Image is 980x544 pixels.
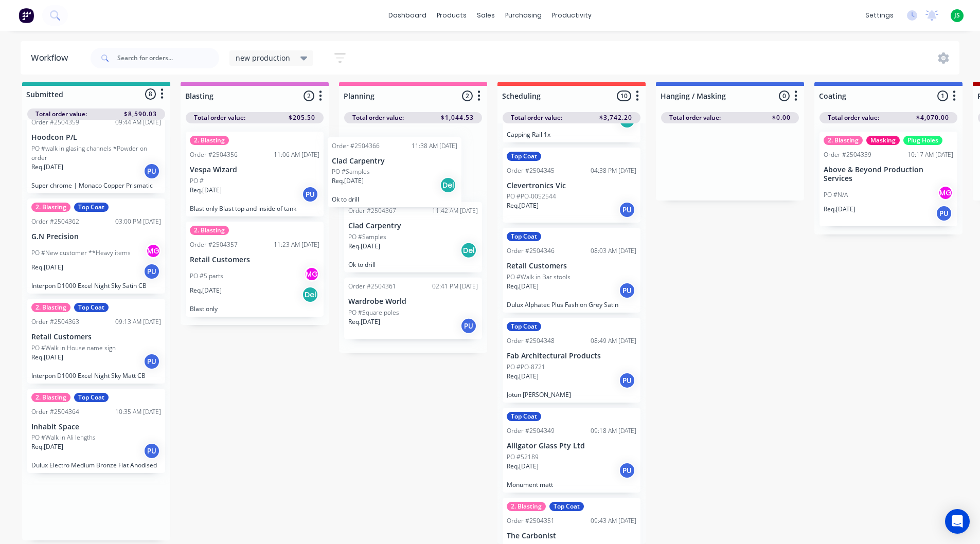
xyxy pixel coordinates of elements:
[117,48,219,68] input: Search for orders...
[954,11,960,20] span: JS
[937,90,948,101] span: 1
[344,90,445,101] input: Enter column name…
[828,113,879,122] span: Total order value:
[599,113,632,122] span: $3,742.20
[185,90,287,101] input: Enter column name…
[860,8,899,23] div: settings
[35,110,87,119] span: Total order value:
[352,113,404,122] span: Total order value:
[145,88,156,99] span: 8
[383,8,432,23] a: dashboard
[462,90,473,101] span: 2
[819,90,920,101] input: Enter column name…
[289,113,315,122] span: $205.50
[236,52,290,63] span: new production
[669,113,721,122] span: Total order value:
[304,90,314,101] span: 2
[779,90,790,101] span: 0
[661,90,762,101] input: Enter column name…
[31,52,73,64] div: Workflow
[617,90,631,101] span: 10
[472,8,500,23] div: sales
[432,8,472,23] div: products
[502,90,603,101] input: Enter column name…
[547,8,597,23] div: productivity
[194,113,245,122] span: Total order value:
[24,89,63,100] div: Submitted
[500,8,547,23] div: purchasing
[124,110,157,119] span: $8,590.03
[441,113,474,122] span: $1,044.53
[511,113,562,122] span: Total order value:
[916,113,949,122] span: $4,070.00
[19,8,34,23] img: Factory
[945,509,970,534] div: Open Intercom Messenger
[772,113,791,122] span: $0.00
